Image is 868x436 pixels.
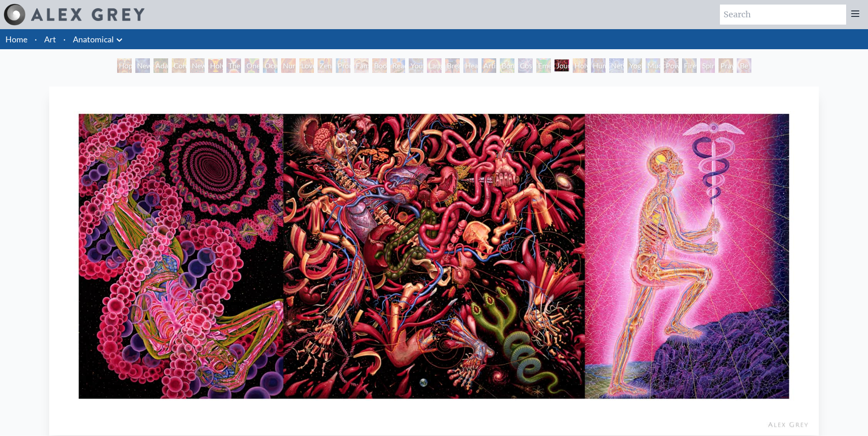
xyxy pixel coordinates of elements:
div: Networks [609,58,624,73]
div: Love Circuit [299,58,314,73]
input: Search [720,5,846,25]
div: Power to the Peaceful [664,58,678,73]
div: Mudra [646,58,660,73]
div: Cosmic Lovers [518,58,533,73]
div: One Taste [245,58,259,73]
div: Journey of the Wounded Healer [555,58,569,73]
div: Promise [336,58,350,73]
div: Praying Hands [719,58,733,73]
div: Adam & Eve [154,58,168,73]
div: Human Geometry [591,58,606,73]
a: Home [5,34,27,44]
div: Holy Grail [208,58,223,73]
div: New Man New Woman [190,58,205,73]
div: Holy Fire [573,58,587,73]
div: Contemplation [172,58,186,73]
div: Reading [390,58,405,73]
div: Laughing Man [427,58,442,73]
div: Boo-boo [372,58,387,73]
div: Artist's Hand [482,58,496,73]
img: Journey-of-the-Wounded-Healer-Panel-1-1995-Alex-Grey-FULL-OG-watermarked.jpg [49,87,818,436]
div: Young & Old [409,58,423,73]
div: The Kiss [226,58,241,73]
div: Be a Good Human Being [737,58,751,73]
div: Hope [117,58,132,73]
div: Firewalking [682,58,697,73]
a: Art [44,33,56,46]
div: Ocean of Love Bliss [263,58,277,73]
li: · [31,29,41,49]
a: Anatomical [73,33,114,46]
div: Zena Lotus [318,58,332,73]
div: New Man [DEMOGRAPHIC_DATA]: [DEMOGRAPHIC_DATA] Mind [135,58,150,73]
div: Breathing [445,58,460,73]
div: Nursing [281,58,296,73]
div: Spirit Animates the Flesh [700,58,715,73]
li: · [60,29,69,49]
div: Yogi & the Möbius Sphere [627,58,642,73]
div: Bond [500,58,514,73]
div: Emerald Grail [536,58,551,73]
div: Healing [463,58,478,73]
div: Family [354,58,369,73]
